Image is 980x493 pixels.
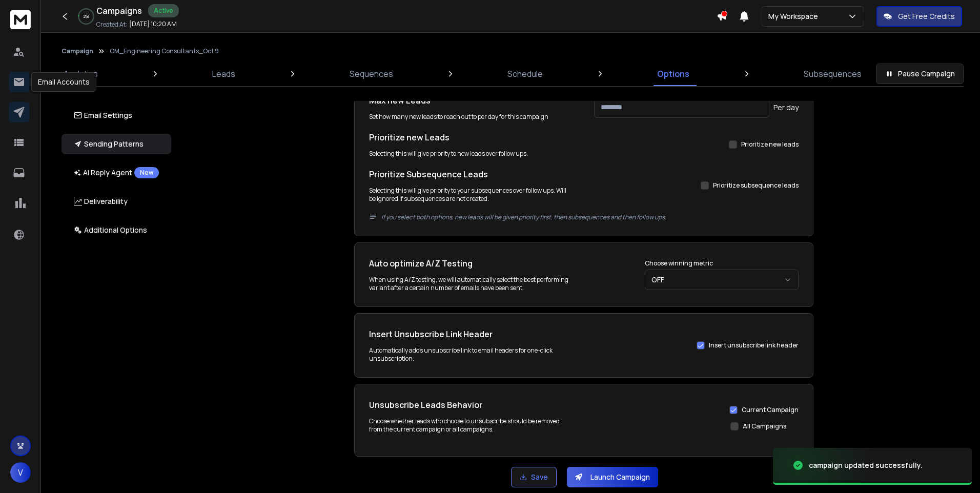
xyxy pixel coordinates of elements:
[773,102,799,113] p: Per day
[212,68,235,80] p: Leads
[809,460,923,470] div: campaign updated successfully.
[876,64,964,84] button: Pause Campaign
[57,61,104,86] a: Analytics
[31,72,96,92] div: Email Accounts
[657,68,689,80] p: Options
[876,6,962,27] button: Get Free Credits
[350,68,393,80] p: Sequences
[84,13,89,19] p: 2 %
[804,68,862,80] p: Subsequences
[74,110,132,120] p: Email Settings
[501,61,549,86] a: Schedule
[110,47,219,55] p: OM_Engineering Consultants_Oct 9
[148,4,179,17] div: Active
[651,61,696,86] a: Options
[206,61,241,86] a: Leads
[96,5,142,17] h1: Campaigns
[10,462,31,483] button: V
[62,105,171,126] button: Email Settings
[898,11,955,22] p: Get Free Credits
[96,20,127,29] p: Created At:
[768,11,822,22] p: My Workspace
[129,20,177,28] p: [DATE] 10:20 AM
[62,47,93,55] button: Campaign
[507,68,543,80] p: Schedule
[64,68,98,80] p: Analytics
[798,61,868,86] a: Subsequences
[343,61,399,86] a: Sequences
[369,113,574,121] div: Set how many new leads to reach out to per day for this campaign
